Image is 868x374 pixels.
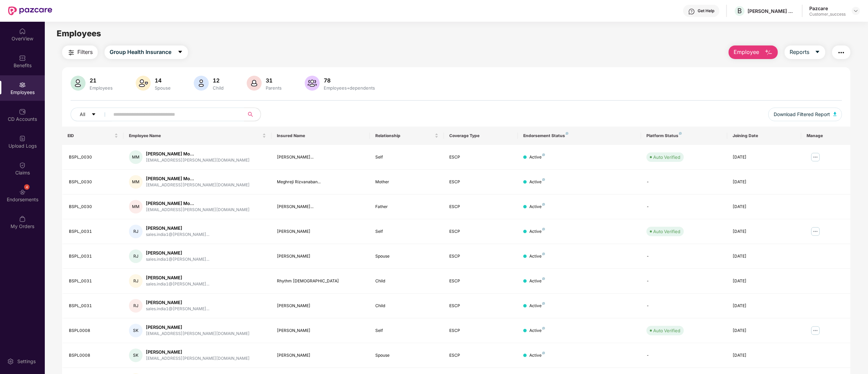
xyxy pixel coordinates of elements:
th: Joining Date [727,127,801,145]
div: Mother [375,179,438,185]
div: BSPL_0030 [69,179,118,185]
div: BSPL_0031 [69,228,118,235]
div: SK [129,349,143,362]
div: [PERSON_NAME] Mo... [146,200,250,207]
div: Self [375,328,438,334]
span: Filters [77,48,93,56]
div: RJ [129,299,143,313]
button: Reportscaret-down [785,45,825,59]
div: 4 [24,184,30,190]
div: Self [375,154,438,161]
div: Active [529,179,545,185]
div: ESCP [449,328,512,334]
div: Auto Verified [653,228,680,235]
div: RJ [129,274,143,288]
div: Spouse [375,352,438,359]
div: ESCP [449,303,512,309]
div: BSPL_0030 [69,154,118,161]
div: ESCP [449,204,512,210]
img: svg+xml;base64,PHN2ZyBpZD0iRW5kb3JzZW1lbnRzIiB4bWxucz0iaHR0cDovL3d3dy53My5vcmcvMjAwMC9zdmciIHdpZH... [19,189,26,195]
td: - [641,244,727,269]
div: [EMAIL_ADDRESS][PERSON_NAME][DOMAIN_NAME] [146,157,250,164]
img: svg+xml;base64,PHN2ZyBpZD0iRW1wbG95ZWVzIiB4bWxucz0iaHR0cDovL3d3dy53My5vcmcvMjAwMC9zdmciIHdpZHRoPS... [19,81,26,88]
span: Employee [734,48,759,56]
img: svg+xml;base64,PHN2ZyBpZD0iSG9tZSIgeG1sbnM9Imh0dHA6Ly93d3cudzMub3JnLzIwMDAvc3ZnIiB3aWR0aD0iMjAiIG... [19,28,26,35]
img: svg+xml;base64,PHN2ZyB4bWxucz0iaHR0cDovL3d3dy53My5vcmcvMjAwMC9zdmciIHdpZHRoPSI4IiBoZWlnaHQ9IjgiIH... [679,132,682,135]
div: Self [375,228,438,235]
div: sales.india1@[PERSON_NAME]... [146,306,209,312]
div: Active [529,253,545,260]
img: svg+xml;base64,PHN2ZyBpZD0iQ0RfQWNjb3VudHMiIGRhdGEtbmFtZT0iQ0QgQWNjb3VudHMiIHhtbG5zPSJodHRwOi8vd3... [19,108,26,115]
td: - [641,170,727,194]
div: sales.india1@[PERSON_NAME]... [146,281,209,287]
div: Meghreji Rizvanaban... [277,179,364,185]
img: svg+xml;base64,PHN2ZyB4bWxucz0iaHR0cDovL3d3dy53My5vcmcvMjAwMC9zdmciIHhtbG5zOnhsaW5rPSJodHRwOi8vd3... [247,76,262,91]
div: [DATE] [733,228,796,235]
div: MM [129,150,143,164]
td: - [641,269,727,294]
th: Manage [801,127,850,145]
div: RJ [129,225,143,238]
span: Employee Name [129,133,261,138]
div: ESCP [449,179,512,185]
img: svg+xml;base64,PHN2ZyB4bWxucz0iaHR0cDovL3d3dy53My5vcmcvMjAwMC9zdmciIHhtbG5zOnhsaW5rPSJodHRwOi8vd3... [765,49,773,57]
img: svg+xml;base64,PHN2ZyB4bWxucz0iaHR0cDovL3d3dy53My5vcmcvMjAwMC9zdmciIHhtbG5zOnhsaW5rPSJodHRwOi8vd3... [71,76,86,91]
img: svg+xml;base64,PHN2ZyBpZD0iU2V0dGluZy0yMHgyMCIgeG1sbnM9Imh0dHA6Ly93d3cudzMub3JnLzIwMDAvc3ZnIiB3aW... [7,358,14,365]
td: - [641,294,727,318]
div: Endorsement Status [523,133,636,138]
button: search [244,108,261,121]
img: svg+xml;base64,PHN2ZyBpZD0iSGVscC0zMngzMiIgeG1sbnM9Imh0dHA6Ly93d3cudzMub3JnLzIwMDAvc3ZnIiB3aWR0aD... [688,8,695,15]
img: svg+xml;base64,PHN2ZyB4bWxucz0iaHR0cDovL3d3dy53My5vcmcvMjAwMC9zdmciIHdpZHRoPSI4IiBoZWlnaHQ9IjgiIH... [542,228,545,230]
div: MM [129,175,143,189]
img: svg+xml;base64,PHN2ZyB4bWxucz0iaHR0cDovL3d3dy53My5vcmcvMjAwMC9zdmciIHdpZHRoPSI4IiBoZWlnaHQ9IjgiIH... [542,327,545,330]
div: Auto Verified [653,327,680,334]
span: All [80,111,85,118]
div: [PERSON_NAME] [146,275,209,281]
div: Child [375,303,438,309]
div: ESCP [449,352,512,359]
span: B [737,7,742,15]
div: 78 [322,77,376,84]
div: Child [211,85,225,91]
img: svg+xml;base64,PHN2ZyB4bWxucz0iaHR0cDovL3d3dy53My5vcmcvMjAwMC9zdmciIHdpZHRoPSI4IiBoZWlnaHQ9IjgiIH... [542,277,545,280]
div: Employees+dependents [322,85,376,91]
div: [PERSON_NAME] [146,225,209,231]
div: [DATE] [733,154,796,161]
div: Get Help [698,8,714,14]
div: Active [529,303,545,309]
div: BSPL_0031 [69,278,118,284]
div: Spouse [375,253,438,260]
div: [PERSON_NAME] [277,303,364,309]
div: 21 [88,77,114,84]
div: Active [529,154,545,161]
span: Relationship [375,133,433,138]
div: ESCP [449,228,512,235]
div: [DATE] [733,179,796,185]
button: Allcaret-down [71,108,112,121]
img: svg+xml;base64,PHN2ZyB4bWxucz0iaHR0cDovL3d3dy53My5vcmcvMjAwMC9zdmciIHdpZHRoPSI4IiBoZWlnaHQ9IjgiIH... [542,153,545,156]
div: [DATE] [733,352,796,359]
div: MM [129,200,143,213]
img: svg+xml;base64,PHN2ZyB4bWxucz0iaHR0cDovL3d3dy53My5vcmcvMjAwMC9zdmciIHhtbG5zOnhsaW5rPSJodHRwOi8vd3... [305,76,320,91]
div: Pazcare [809,5,846,12]
div: [PERSON_NAME] Mo... [146,151,250,157]
img: svg+xml;base64,PHN2ZyBpZD0iQmVuZWZpdHMiIHhtbG5zPSJodHRwOi8vd3d3LnczLm9yZy8yMDAwL3N2ZyIgd2lkdGg9Ij... [19,55,26,61]
th: Relationship [370,127,444,145]
div: BSPL0008 [69,352,118,359]
div: [EMAIL_ADDRESS][PERSON_NAME][DOMAIN_NAME] [146,207,250,213]
span: caret-down [815,49,820,55]
img: manageButton [810,325,821,336]
div: Settings [15,358,38,365]
img: svg+xml;base64,PHN2ZyB4bWxucz0iaHR0cDovL3d3dy53My5vcmcvMjAwMC9zdmciIHdpZHRoPSI4IiBoZWlnaHQ9IjgiIH... [566,132,568,135]
img: svg+xml;base64,PHN2ZyB4bWxucz0iaHR0cDovL3d3dy53My5vcmcvMjAwMC9zdmciIHhtbG5zOnhsaW5rPSJodHRwOi8vd3... [833,112,837,116]
div: ESCP [449,154,512,161]
span: Employees [57,29,101,38]
div: BSPL0008 [69,328,118,334]
img: svg+xml;base64,PHN2ZyB4bWxucz0iaHR0cDovL3d3dy53My5vcmcvMjAwMC9zdmciIHhtbG5zOnhsaW5rPSJodHRwOi8vd3... [136,76,151,91]
div: RJ [129,249,143,263]
div: [DATE] [733,303,796,309]
img: svg+xml;base64,PHN2ZyB4bWxucz0iaHR0cDovL3d3dy53My5vcmcvMjAwMC9zdmciIHdpZHRoPSI4IiBoZWlnaHQ9IjgiIH... [542,203,545,206]
button: Employee [729,45,778,59]
div: Employees [88,85,114,91]
div: Active [529,228,545,235]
